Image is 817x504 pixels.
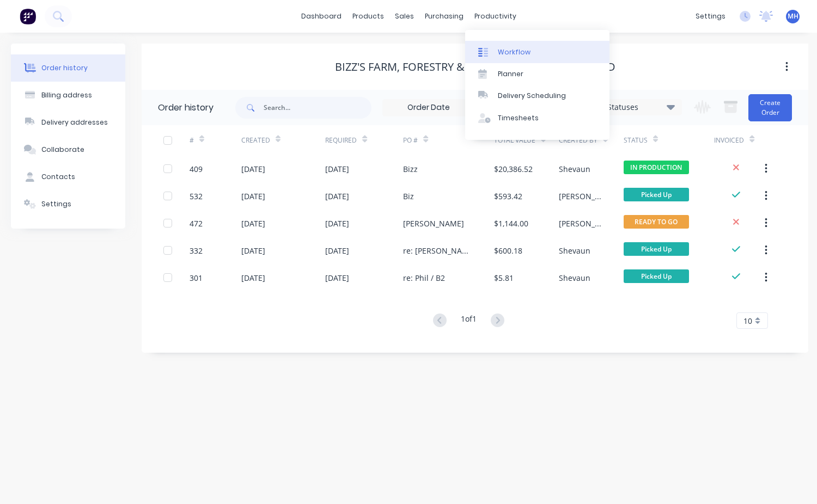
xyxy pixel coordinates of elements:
[624,136,648,145] div: Status
[494,272,514,284] div: $5.81
[590,101,681,113] div: 16 Statuses
[11,82,125,109] button: Billing address
[403,190,414,202] div: Biz
[403,218,464,229] div: [PERSON_NAME]
[748,94,792,121] button: Create Order
[624,242,689,256] span: Picked Up
[559,163,590,175] div: Shevaun
[190,272,203,284] div: 301
[403,163,418,175] div: Bizz
[41,118,108,127] div: Delivery addresses
[241,125,326,155] div: Created
[419,8,469,24] div: purchasing
[383,100,474,116] input: Order Date
[11,190,125,218] button: Settings
[325,218,349,229] div: [DATE]
[690,8,731,24] div: settings
[714,125,766,155] div: Invoiced
[41,90,92,100] div: Billing address
[11,136,125,163] button: Collaborate
[241,136,270,145] div: Created
[559,218,602,229] div: [PERSON_NAME]
[11,163,125,190] button: Contacts
[190,245,203,256] div: 332
[325,136,357,145] div: Required
[465,41,609,63] a: Workflow
[20,8,36,24] img: Factory
[325,245,349,256] div: [DATE]
[389,8,419,24] div: sales
[264,97,371,119] input: Search...
[498,91,566,101] div: Delivery Scheduling
[41,172,75,182] div: Contacts
[494,163,533,175] div: $20,386.52
[465,107,609,129] a: Timesheets
[559,245,590,256] div: Shevaun
[498,69,523,79] div: Planner
[335,60,615,73] div: Bizz's Farm, Forestry & Civil Contracting Pty Ltd
[469,8,522,24] div: productivity
[494,245,522,256] div: $600.18
[465,63,609,85] a: Planner
[241,218,265,229] div: [DATE]
[325,190,349,202] div: [DATE]
[325,272,349,284] div: [DATE]
[403,272,445,284] div: re: Phil / B2
[190,190,203,202] div: 532
[788,11,798,21] span: MH
[624,269,689,283] span: Picked Up
[325,163,349,175] div: [DATE]
[465,85,609,107] a: Delivery Scheduling
[624,215,689,229] span: READY TO GO
[190,125,241,155] div: #
[347,8,389,24] div: products
[494,218,528,229] div: $1,144.00
[241,190,265,202] div: [DATE]
[403,125,494,155] div: PO #
[190,136,194,145] div: #
[158,101,214,114] div: Order history
[494,190,522,202] div: $593.42
[41,145,84,155] div: Collaborate
[559,190,602,202] div: [PERSON_NAME]
[241,163,265,175] div: [DATE]
[403,245,472,256] div: re: [PERSON_NAME]
[41,199,71,209] div: Settings
[461,313,477,329] div: 1 of 1
[296,8,347,24] a: dashboard
[498,113,539,123] div: Timesheets
[624,161,689,174] span: IN PRODUCTION
[624,125,715,155] div: Status
[41,63,88,73] div: Order history
[624,188,689,201] span: Picked Up
[714,136,744,145] div: Invoiced
[190,163,203,175] div: 409
[11,54,125,82] button: Order history
[11,109,125,136] button: Delivery addresses
[190,218,203,229] div: 472
[498,47,531,57] div: Workflow
[743,315,752,327] span: 10
[241,272,265,284] div: [DATE]
[559,272,590,284] div: Shevaun
[325,125,403,155] div: Required
[241,245,265,256] div: [DATE]
[403,136,418,145] div: PO #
